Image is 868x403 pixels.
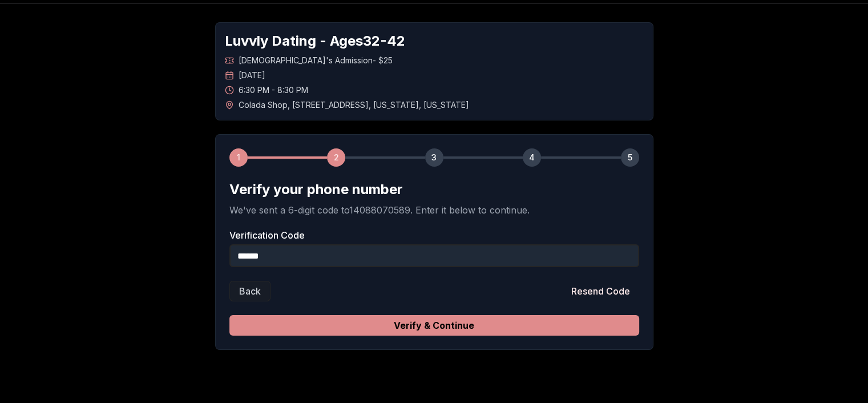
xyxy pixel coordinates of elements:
button: Resend Code [562,281,639,301]
div: 2 [327,148,345,167]
p: We've sent a 6-digit code to 14088070589 . Enter it below to continue. [229,203,639,217]
h1: Luvvly Dating - Ages 32 - 42 [225,32,644,50]
span: [DEMOGRAPHIC_DATA]'s Admission - $25 [239,55,393,66]
h2: Verify your phone number [229,180,639,199]
span: Colada Shop , [STREET_ADDRESS] , [US_STATE] , [US_STATE] [239,99,469,111]
div: 3 [425,148,443,167]
button: Verify & Continue [229,315,639,336]
div: 4 [523,148,541,167]
span: 6:30 PM - 8:30 PM [239,84,308,96]
span: [DATE] [239,70,265,81]
div: 1 [229,148,248,167]
button: Back [229,281,271,301]
div: 5 [621,148,639,167]
label: Verification Code [229,231,639,240]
